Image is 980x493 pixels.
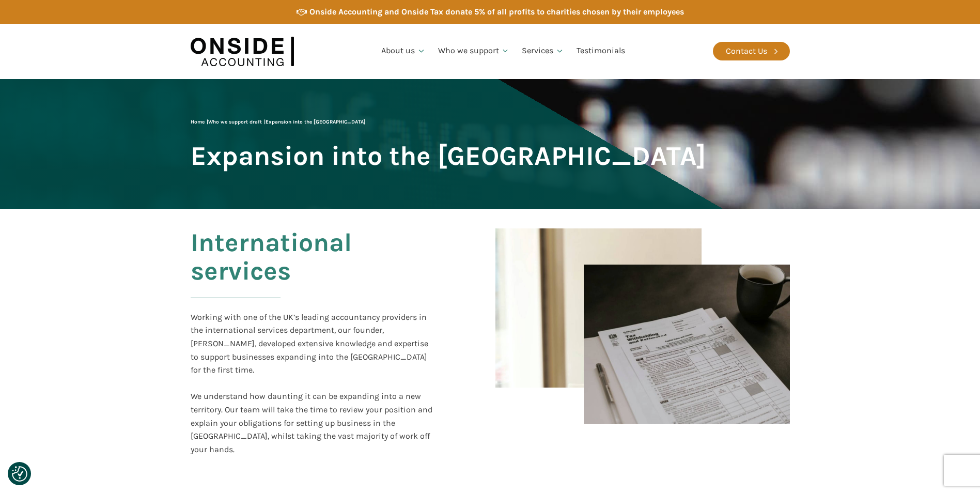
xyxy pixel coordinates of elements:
img: Onside Accounting [191,32,294,71]
span: Expansion into the [GEOGRAPHIC_DATA] [266,119,365,125]
a: Who we support [432,34,516,69]
a: Home [191,119,205,125]
button: Consent Preferences [12,466,27,482]
a: Who we support draft [208,119,262,125]
a: Contact Us [713,42,790,60]
div: Onside Accounting and Onside Tax donate 5% of all profits to charities chosen by their employees [309,5,684,19]
a: Testimonials [570,34,631,69]
div: We understand how daunting it can be expanding into a new territory. Our team will take the time ... [191,390,435,456]
span: | | [191,119,365,125]
img: Revisit consent button [12,466,27,482]
div: Working with one of the UK’s leading accountancy providers in the international services departme... [191,311,435,377]
a: Services [516,34,570,69]
a: About us [375,34,432,69]
span: Expansion into the [GEOGRAPHIC_DATA] [191,142,706,170]
div: Contact Us [726,44,767,58]
h2: International services [191,228,435,311]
